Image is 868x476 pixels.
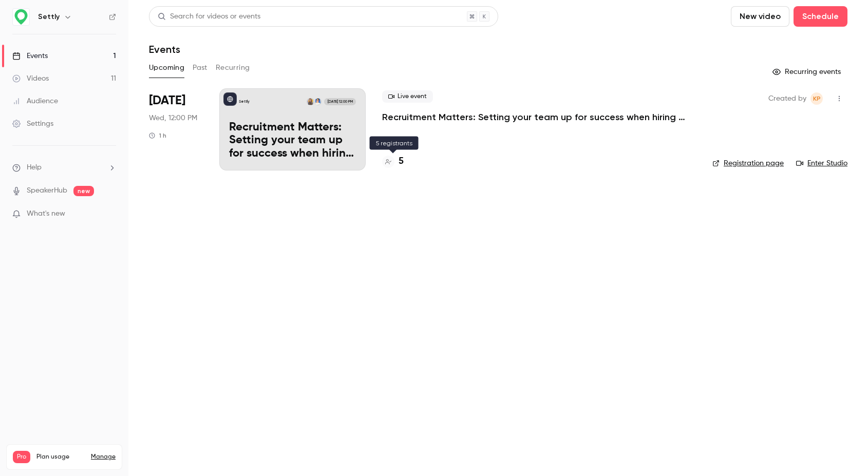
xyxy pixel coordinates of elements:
span: Wed, 12:00 PM [149,113,197,123]
p: Recruitment Matters: Setting your team up for success when hiring internationally [229,121,356,161]
button: Schedule [794,6,847,27]
img: Erika Barbato [307,98,314,105]
span: [DATE] 12:00 PM [324,98,355,105]
span: Created by [768,92,806,105]
span: Live event [382,90,433,103]
div: 1 h [149,131,166,140]
span: Help [27,162,42,173]
button: New video [731,6,789,27]
span: Plan usage [36,453,85,461]
div: Events [12,51,48,61]
a: 5 [382,155,404,168]
h4: 5 [399,155,404,168]
button: Recurring [216,60,250,76]
p: Settly [239,99,250,104]
div: Settings [12,119,53,129]
iframe: Noticeable Trigger [104,210,116,219]
button: Upcoming [149,60,184,76]
button: Past [193,60,207,76]
a: Registration page [712,158,784,168]
div: Sep 24 Wed, 12:00 PM (Europe/Amsterdam) [149,88,203,170]
div: Search for videos or events [158,11,260,22]
a: Recruitment Matters: Setting your team up for success when hiring internationally [382,111,690,123]
span: new [73,186,94,196]
li: help-dropdown-opener [12,162,116,173]
span: Kimo Paula [810,92,823,105]
img: Settly [13,9,29,25]
span: KP [813,92,821,105]
h6: Settly [38,12,60,22]
a: SpeakerHub [27,185,67,196]
span: [DATE] [149,92,185,109]
img: Sandra Sazdov [314,98,322,105]
h1: Events [149,43,180,55]
div: Videos [12,73,49,84]
a: Enter Studio [796,158,847,168]
a: Manage [91,453,116,461]
div: Audience [12,96,58,106]
a: Recruitment Matters: Setting your team up for success when hiring internationallySettlySandra Saz... [219,88,366,170]
span: Pro [13,451,30,463]
span: What's new [27,208,65,219]
button: Recurring events [768,64,847,80]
